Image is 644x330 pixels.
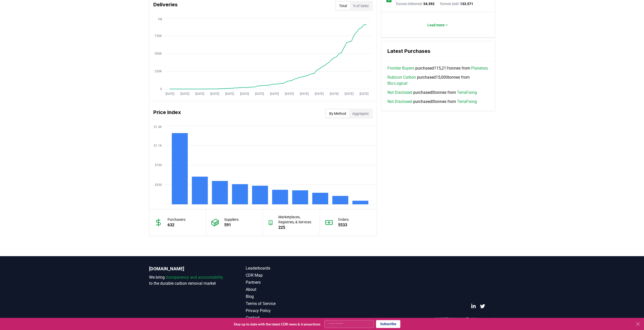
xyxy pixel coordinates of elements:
[349,109,372,118] button: Aggregate
[396,1,434,6] p: Tonnes Delivered :
[285,92,294,96] tspan: [DATE]
[165,92,174,96] tspan: [DATE]
[387,65,414,71] a: Frontier Buyers
[155,34,162,38] tspan: 750K
[315,92,323,96] tspan: [DATE]
[338,217,349,222] p: Orders
[423,2,434,6] span: 54.392
[387,99,477,105] span: purchased 0 tonnes from
[387,90,477,96] span: purchased 0 tonnes from
[350,2,372,10] button: % of Sales
[158,17,162,21] tspan: 1M
[255,92,264,96] tspan: [DATE]
[225,92,234,96] tspan: [DATE]
[168,222,185,228] p: 632
[270,92,279,96] tspan: [DATE]
[160,87,162,91] tspan: 0
[195,92,204,96] tspan: [DATE]
[326,109,349,118] button: By Method
[278,214,315,225] p: Marketplaces, Registries, & Services
[387,80,407,86] a: Bio-Logical
[387,90,412,96] a: Not Disclosed
[246,308,322,314] a: Privacy Policy
[224,217,239,222] p: Suppliers
[246,294,322,300] a: Blog
[155,70,162,73] tspan: 250K
[224,222,239,228] p: 591
[457,90,477,96] a: TerraFixing
[457,99,477,105] a: TerraFixing
[246,265,322,271] a: Leaderboards
[336,2,350,10] button: Total
[387,47,489,55] h3: Latest Purchases
[387,65,488,71] span: purchased 115,211 tonnes from
[246,287,322,293] a: About
[471,304,476,309] a: LinkedIn
[154,144,162,147] tspan: $1.1K
[246,315,322,321] a: Contact
[338,222,349,228] p: 5533
[344,92,353,96] tspan: [DATE]
[153,1,178,11] h3: Deliveries
[460,2,473,6] span: 133.571
[387,99,412,105] a: Not Disclosed
[210,92,219,96] tspan: [DATE]
[240,92,249,96] tspan: [DATE]
[329,92,338,96] tspan: [DATE]
[435,317,495,321] p: © 2025 [DOMAIN_NAME]. All rights reserved.
[387,74,416,80] a: Rubicon Carbon
[423,20,453,30] button: Load more
[155,52,162,55] tspan: 500K
[278,225,315,231] p: 225
[471,65,488,71] a: Planetary
[246,272,322,278] a: CDR Map
[359,92,368,96] tspan: [DATE]
[155,163,162,167] tspan: $700
[154,125,162,129] tspan: $1.4K
[387,74,489,86] span: purchased 15,000 tonnes from
[440,1,473,6] p: Tonnes Sold :
[246,279,322,285] a: Partners
[155,183,162,187] tspan: $350
[246,301,322,307] a: Terms of Service
[168,217,185,222] p: Purchasers
[427,23,445,28] p: Load more
[149,265,225,272] p: [DOMAIN_NAME]
[149,274,225,287] p: We bring to the durable carbon removal market
[300,92,308,96] tspan: [DATE]
[180,92,189,96] tspan: [DATE]
[166,275,223,280] span: transparency and accountability
[153,108,181,119] h3: Price Index
[480,304,485,309] a: Twitter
